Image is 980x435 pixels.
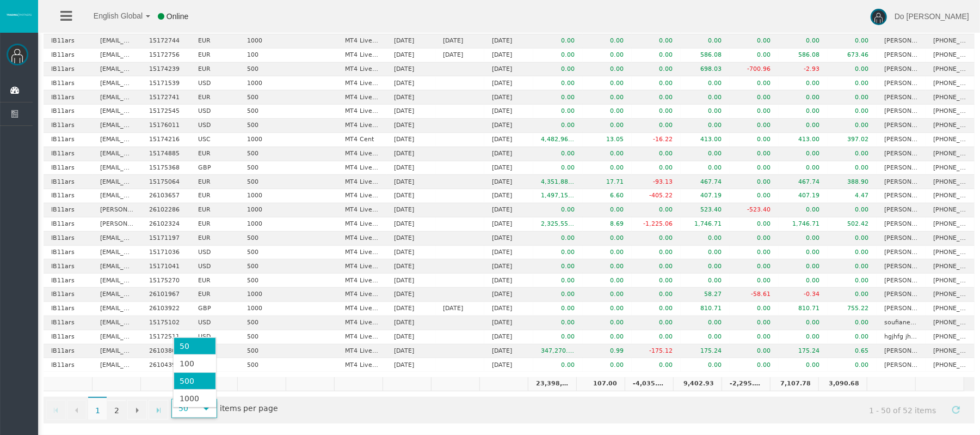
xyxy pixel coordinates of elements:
td: [DATE] [484,34,533,49]
td: EUR [190,217,239,232]
td: MT4 LiveFloatingSpreadAccount [337,161,386,176]
td: 1000 [239,203,288,217]
td: MT4 LiveFloatingSpreadAccount [337,175,386,189]
td: 0.00 [632,76,681,90]
td: [DATE] [484,63,533,77]
td: IB11ars [44,274,93,288]
td: 698.03 [681,63,730,77]
td: [DATE] [386,90,435,105]
td: 1,746.71 [681,217,730,232]
td: 0.00 [828,90,877,105]
td: [PERSON_NAME] [877,232,926,246]
td: 15174239 [141,63,190,77]
td: 500 [239,147,288,161]
td: 0.00 [533,246,582,260]
td: [EMAIL_ADDRESS][DOMAIN_NAME] [93,246,141,260]
td: 0.00 [533,119,582,133]
td: [PERSON_NAME] [877,175,926,189]
td: [DATE] [386,246,435,260]
td: EUR [190,49,239,63]
td: USD [190,259,239,274]
td: [DATE] [386,147,435,161]
td: 407.19 [681,189,730,203]
td: USC [190,133,239,147]
td: GBP [190,161,239,176]
td: EUR [190,232,239,246]
td: [PHONE_NUMBER] [926,161,975,176]
td: 15171539 [141,76,190,90]
td: MT4 LiveFloatingSpreadAccount [337,63,386,77]
td: 26102324 [141,217,190,232]
td: 413.00 [779,133,828,147]
td: [PERSON_NAME] [877,90,926,105]
td: [PHONE_NUMBER] [926,63,975,77]
span: English Global [79,11,143,20]
td: 15171036 [141,246,190,260]
td: 0.00 [533,161,582,176]
td: 500 [239,105,288,119]
td: 15171041 [141,259,190,274]
td: IB11ars [44,76,93,90]
td: [PHONE_NUMBER] [926,203,975,217]
td: [DATE] [484,76,533,90]
td: [DATE] [386,63,435,77]
td: 0.00 [779,76,828,90]
td: IB11ars [44,232,93,246]
td: EUR [190,274,239,288]
td: MT4 LiveFloatingSpreadAccount [337,259,386,274]
td: IB11ars [44,34,93,49]
td: 0.00 [681,246,730,260]
td: [PHONE_NUMBER] [926,189,975,203]
td: 0.00 [632,34,681,49]
td: 0.00 [632,49,681,63]
td: 0.00 [681,232,730,246]
td: [PHONE_NUMBER] [926,34,975,49]
td: 500 [239,119,288,133]
td: [PERSON_NAME] [877,217,926,232]
td: [EMAIL_ADDRESS][DOMAIN_NAME] [93,119,141,133]
td: -16.22 [632,133,681,147]
td: [PERSON_NAME] [877,259,926,274]
td: 586.08 [681,49,730,63]
td: -93.13 [632,175,681,189]
td: 0.00 [533,203,582,217]
td: 0.00 [779,259,828,274]
td: [EMAIL_ADDRESS][DOMAIN_NAME] [93,133,141,147]
td: [PERSON_NAME] [877,119,926,133]
td: 500 [239,175,288,189]
td: 0.00 [583,63,632,77]
td: 0.00 [681,76,730,90]
td: 586.08 [779,49,828,63]
td: [DATE] [484,161,533,176]
td: IB11ars [44,189,93,203]
td: 0.00 [583,76,632,90]
td: 0.00 [779,147,828,161]
td: EUR [190,189,239,203]
td: 0.00 [533,90,582,105]
td: 0.00 [533,34,582,49]
td: 1000 [239,133,288,147]
td: 0.00 [779,119,828,133]
td: MT4 LiveFloatingSpreadAccount [337,147,386,161]
td: [PHONE_NUMBER] [926,133,975,147]
td: 500 [239,246,288,260]
td: 15172545 [141,105,190,119]
td: 4,351,880.69 [533,175,582,189]
td: -405.22 [632,189,681,203]
td: IB11ars [44,133,93,147]
td: IB11ars [44,119,93,133]
td: [EMAIL_ADDRESS][DOMAIN_NAME] [93,105,141,119]
td: 15171197 [141,232,190,246]
td: 0.00 [583,34,632,49]
td: 0.00 [583,246,632,260]
td: 100 [239,49,288,63]
td: [PHONE_NUMBER] [926,76,975,90]
td: [EMAIL_ADDRESS][DOMAIN_NAME] [93,175,141,189]
td: 15174885 [141,147,190,161]
td: [DATE] [386,34,435,49]
td: 0.00 [828,105,877,119]
td: [DATE] [386,161,435,176]
td: 15175368 [141,161,190,176]
td: 0.00 [730,90,779,105]
td: 4,482,964.24 [533,133,582,147]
